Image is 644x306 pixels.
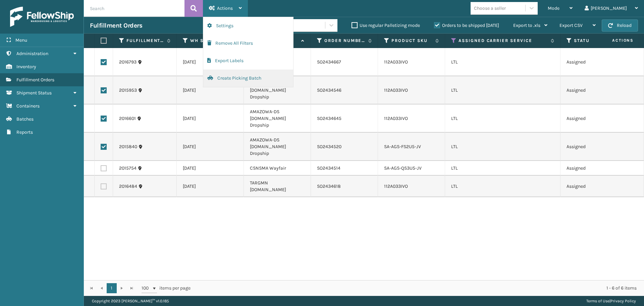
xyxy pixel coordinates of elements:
span: Shipment Status [16,90,52,96]
td: [DATE] [177,104,244,133]
span: Reports [16,129,33,135]
div: 1 - 6 of 6 items [200,285,637,292]
td: [DATE] [177,133,244,161]
h3: Fulfillment Orders [90,21,142,30]
a: 2016601 [119,115,136,122]
a: Privacy Policy [610,299,636,303]
td: LTL [445,48,560,76]
div: Choose a seller [474,5,506,12]
p: Copyright 2023 [PERSON_NAME]™ v 1.0.185 [92,296,169,306]
a: 2016793 [119,59,137,65]
span: Containers [16,103,40,109]
button: Reload [602,19,638,32]
span: Menu [15,37,27,43]
span: Export CSV [559,23,583,28]
span: 100 [142,285,152,292]
label: Assigned Carrier Service [459,38,547,44]
label: Use regular Palletizing mode [352,23,420,28]
label: Product SKU [391,38,432,44]
td: [DATE] [177,76,244,104]
a: 2015754 [119,165,137,172]
span: Batches [16,116,34,122]
td: AMAZOWA-DS [DOMAIN_NAME] Dropship [244,133,311,161]
td: Assigned [560,133,628,161]
td: SO2434514 [311,161,378,176]
span: Fulfillment Orders [16,77,54,83]
a: 1 [107,283,117,293]
td: LTL [445,76,560,104]
span: Export to .xls [513,23,540,28]
a: SA-AGS-FS2U5-JV [384,144,421,149]
label: Order Number [324,38,365,44]
a: 2016484 [119,183,137,190]
span: Inventory [16,64,36,70]
label: Orders to be shipped [DATE] [434,23,499,28]
a: 112A033IVO [384,116,408,121]
td: [DATE] [177,176,244,197]
a: 112A033IVO [384,183,408,189]
a: 2015840 [119,143,137,150]
a: Terms of Use [586,299,609,303]
td: CSNSMA Wayfair [244,161,311,176]
td: Assigned [560,104,628,133]
td: Assigned [560,161,628,176]
a: 2015953 [119,87,137,94]
span: Mode [548,5,559,11]
td: Assigned [560,176,628,197]
td: [DATE] [177,48,244,76]
a: 112A033IVO [384,59,408,65]
a: 112A033IVO [384,87,408,93]
button: Remove All Filters [203,35,293,52]
td: SO2434645 [311,104,378,133]
a: SA-AGS-QS3U5-JV [384,165,422,171]
td: SO2434546 [311,76,378,104]
span: Administration [16,51,48,56]
td: AMAZOWA-DS [DOMAIN_NAME] Dropship [244,104,311,133]
td: SO2434520 [311,133,378,161]
span: Actions [217,5,233,11]
label: WH Ship By Date [190,38,231,44]
td: AMAZOWA-DS [DOMAIN_NAME] Dropship [244,76,311,104]
td: TARGMN [DOMAIN_NAME] [244,176,311,197]
td: Assigned [560,48,628,76]
div: | [586,296,636,306]
button: Settings [203,17,293,35]
td: Assigned [560,76,628,104]
label: Status [574,38,614,44]
td: LTL [445,104,560,133]
span: Actions [591,35,638,46]
button: Create Picking Batch [203,70,293,87]
td: LTL [445,133,560,161]
label: Fulfillment Order Id [126,38,164,44]
img: logo [10,7,74,27]
td: SO2434618 [311,176,378,197]
button: Export Labels [203,52,293,70]
span: items per page [142,283,191,293]
td: SO2434667 [311,48,378,76]
td: LTL [445,176,560,197]
td: [DATE] [177,161,244,176]
td: LTL [445,161,560,176]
